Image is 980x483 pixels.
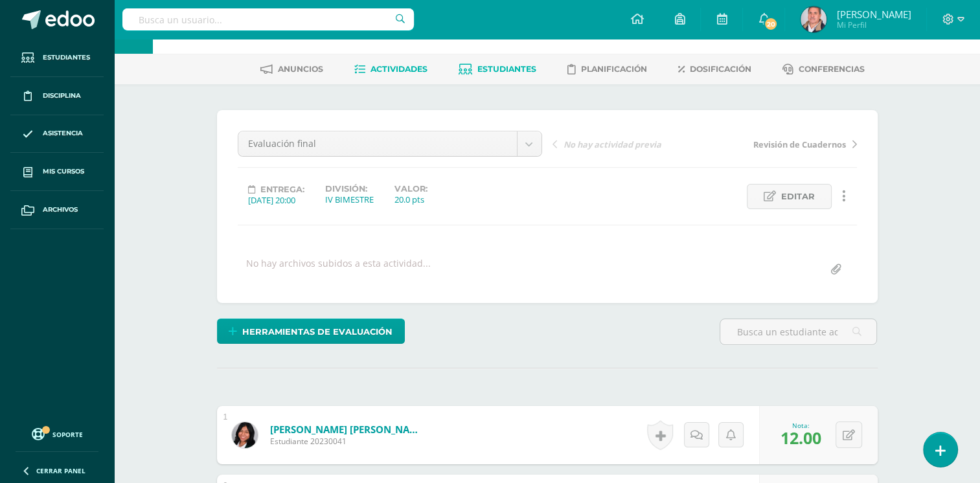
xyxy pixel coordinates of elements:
[16,425,98,442] a: Soporte
[122,8,414,30] input: Busca un usuario...
[43,128,83,139] span: Asistencia
[705,137,857,150] a: Revisión de Cuadernos
[278,64,323,74] span: Anuncios
[238,131,541,156] a: Evaluación final
[260,59,323,80] a: Anuncios
[43,166,84,177] span: Mis cursos
[52,430,83,439] span: Soporte
[260,185,304,194] span: Entrega:
[370,64,427,74] span: Actividades
[43,52,90,63] span: Estudiantes
[270,436,426,447] span: Estudiante 20230041
[325,194,374,205] div: IV BIMESTRE
[354,59,427,80] a: Actividades
[10,39,104,77] a: Estudiantes
[581,64,647,74] span: Planificación
[720,319,876,344] input: Busca un estudiante aquí...
[36,466,85,475] span: Cerrar panel
[248,194,304,206] div: [DATE] 20:00
[217,319,405,344] a: Herramientas de evaluación
[836,19,911,30] span: Mi Perfil
[477,64,536,74] span: Estudiantes
[764,17,778,31] span: 20
[10,77,104,115] a: Disciplina
[242,320,393,344] span: Herramientas de evaluación
[690,64,751,74] span: Dosificación
[836,8,911,21] span: [PERSON_NAME]
[270,423,426,436] a: [PERSON_NAME] [PERSON_NAME]
[394,184,427,194] label: Valor:
[799,64,865,74] span: Conferencias
[678,59,751,80] a: Dosificación
[43,205,78,215] span: Archivos
[567,59,647,80] a: Planificación
[10,191,104,229] a: Archivos
[781,421,821,430] div: Nota:
[248,131,507,156] span: Evaluación final
[232,422,258,448] img: 5c119a94f51b9f78a4075418d82d1dd0.png
[43,91,81,101] span: Disciplina
[781,185,815,208] span: Editar
[10,115,104,153] a: Asistencia
[325,184,374,194] label: División:
[801,6,826,32] img: c96a423fd71b76c16867657e46671b28.png
[753,139,846,150] span: Revisión de Cuadernos
[781,427,821,449] span: 12.00
[564,139,661,150] span: No hay actividad previa
[459,59,536,80] a: Estudiantes
[782,59,865,80] a: Conferencias
[246,257,431,282] div: No hay archivos subidos a esta actividad...
[394,194,427,205] div: 20.0 pts
[10,153,104,191] a: Mis cursos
